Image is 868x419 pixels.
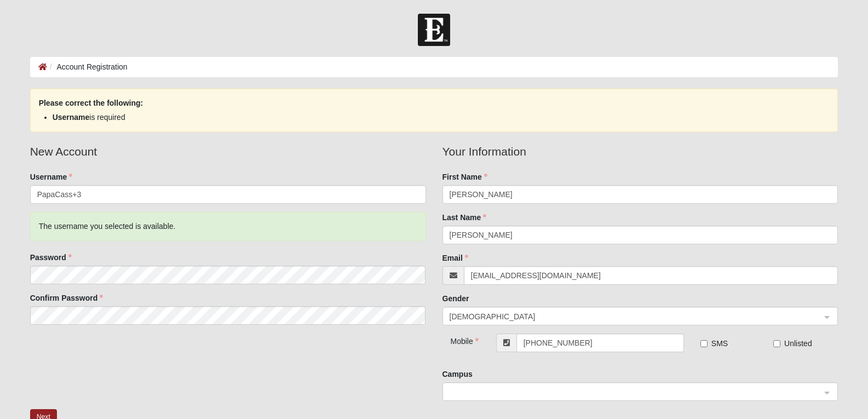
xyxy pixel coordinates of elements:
[711,339,728,348] span: SMS
[450,311,821,323] span: Male
[784,339,812,348] span: Unlisted
[53,112,816,123] li: is required
[30,89,838,132] div: Please correct the following:
[47,61,128,73] li: Account Registration
[30,212,426,241] div: The username you selected is available.
[30,171,73,182] label: Username
[442,252,468,263] label: Email
[442,212,487,223] label: Last Name
[30,252,72,263] label: Password
[30,143,426,160] legend: New Account
[442,334,475,347] div: Mobile
[30,292,104,303] label: Confirm Password
[442,171,487,182] label: First Name
[442,143,838,160] legend: Your Information
[773,340,780,347] input: Unlisted
[442,293,469,304] label: Gender
[442,369,473,380] label: Campus
[53,113,90,122] strong: Username
[418,14,450,46] img: Church of Eleven22 Logo
[700,340,708,347] input: SMS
